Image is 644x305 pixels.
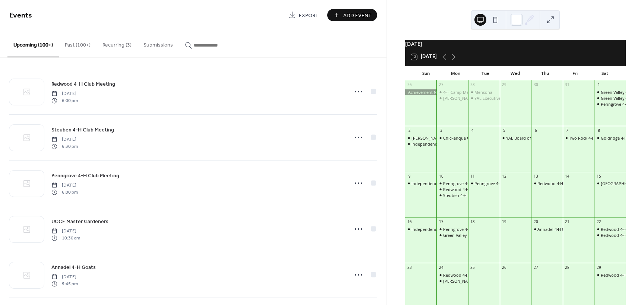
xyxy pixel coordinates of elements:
div: 21 [565,219,570,225]
div: 13 [533,174,539,179]
div: YAL Board of Directors Meeting [506,135,566,141]
div: [DATE] [405,40,626,48]
div: Redwood 4-H Rabbit & Cavy [531,181,563,186]
span: [DATE] [51,136,78,143]
div: 31 [565,82,570,88]
span: Steuben 4-H Club Meeting [51,126,114,134]
div: 4-H Camp Meeting [443,89,479,95]
div: 6 [533,128,539,133]
span: [DATE] [51,274,78,280]
span: Export [299,12,319,19]
div: 1 [596,82,602,88]
div: Redwood 4-H Beginning Sewing [594,272,626,278]
div: Thu [530,66,560,80]
button: Recurring (3) [97,30,138,57]
button: Submissions [138,30,179,57]
div: Redwood 4-H Poultry [443,272,484,278]
div: YAL Executive & Finance Meeting [474,95,537,101]
div: Redwood 4-H Beef [601,226,636,232]
div: YAL Executive & Finance Meeting [468,95,500,101]
div: Wed [501,66,530,80]
div: Fri [560,66,590,80]
a: Steuben 4-H Club Meeting [51,126,114,134]
div: 25 [470,265,475,270]
div: 29 [502,82,507,88]
div: 29 [596,265,602,270]
div: Sun [411,66,441,80]
div: 23 [407,265,412,270]
a: Export [283,9,324,21]
div: Independence 4-H Linocut, Printing & Woodcarving [405,141,437,147]
button: Add Event [327,9,377,21]
div: Independence 4-H Linocut, Printing & Woodcarving [411,141,510,147]
div: [PERSON_NAME] 4-H Sheep [443,278,496,284]
div: Independence 4-H Linocut, Printing & Woodcarving [405,181,437,186]
div: 26 [502,265,507,270]
div: Penngrove 4-H Cooking [443,181,488,186]
div: 30 [533,82,539,88]
span: 10:30 am [51,235,80,241]
div: 18 [470,219,475,225]
div: 17 [439,219,444,225]
div: 5 [502,128,507,133]
div: Tue [471,66,501,80]
span: 6:00 pm [51,97,78,104]
div: 9 [407,174,412,179]
span: 5:45 pm [51,280,78,287]
div: Goldridge 4-H Gift Making Project [594,135,626,141]
div: 7 [565,128,570,133]
a: Penngrove 4-H Club Meeting [51,171,119,180]
div: Green Valley 4-H Food Preservation & Baking [594,89,626,95]
div: Redwood 4-H Club Meeting [436,187,468,192]
span: Redwood 4-H Club Meeting [51,80,115,88]
span: [DATE] [51,182,78,189]
div: 27 [533,265,539,270]
div: 19 [502,219,507,225]
div: Independence 4-H Linocut, Printing & Woodcarving [411,226,510,232]
div: Redwood 4-H Poultry [436,272,468,278]
div: Penngrove 4-[PERSON_NAME] [443,226,500,232]
span: 6:00 pm [51,189,78,196]
div: Canfield 4-H Sheep [436,95,468,101]
div: Redwood 4-H Crafts [601,232,639,238]
div: Green Valley 4-H Meeting [443,232,491,238]
div: Annadel 4-H Cooking [531,226,563,232]
div: Redwood 4-H Beef [594,226,626,232]
a: UCCE Master Gardeners [51,217,108,226]
div: 16 [407,219,412,225]
div: 8 [596,128,602,133]
div: 20 [533,219,539,225]
div: Chickenque Committee Meeting [436,135,468,141]
div: Penngrove 4-H Cooking [436,181,468,186]
a: Redwood 4-H Club Meeting [51,80,115,88]
div: Steuben 4-H Club Meeting [443,193,493,198]
div: Chickenque Committee Meeting [443,135,505,141]
div: Green Valley 4-H Meeting [436,232,468,238]
button: Upcoming (100+) [7,30,59,57]
span: Add Event [343,12,372,19]
div: 2 [407,128,412,133]
span: 6:30 pm [51,143,78,150]
div: 27 [439,82,444,88]
div: Annadel 4-H Cooking [537,226,578,232]
div: Penngrove 4-H Arts & Crafts [594,101,626,107]
a: Annadel 4-H Goats [51,263,96,271]
div: Mensona [468,89,500,95]
div: 4-H Camp Meeting [436,89,468,95]
div: [PERSON_NAME] 4-H Rabbits [411,135,467,141]
div: 14 [565,174,570,179]
div: 3 [439,128,444,133]
span: Annadel 4-H Goats [51,264,96,271]
div: Mensona [474,89,492,95]
span: [DATE] [51,90,78,97]
div: Achievement Night Event [405,89,437,95]
div: Two Rock 4-H Sewing [563,135,594,141]
div: 28 [565,265,570,270]
div: Green Valley 4-H Arts & Crafts [594,95,626,101]
div: Sonoma County 4-H Camp Training [594,181,626,186]
div: Sat [590,66,620,80]
div: Steuben 4-H Club Meeting [436,193,468,198]
div: 11 [470,174,475,179]
button: 13[DATE] [408,52,439,62]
